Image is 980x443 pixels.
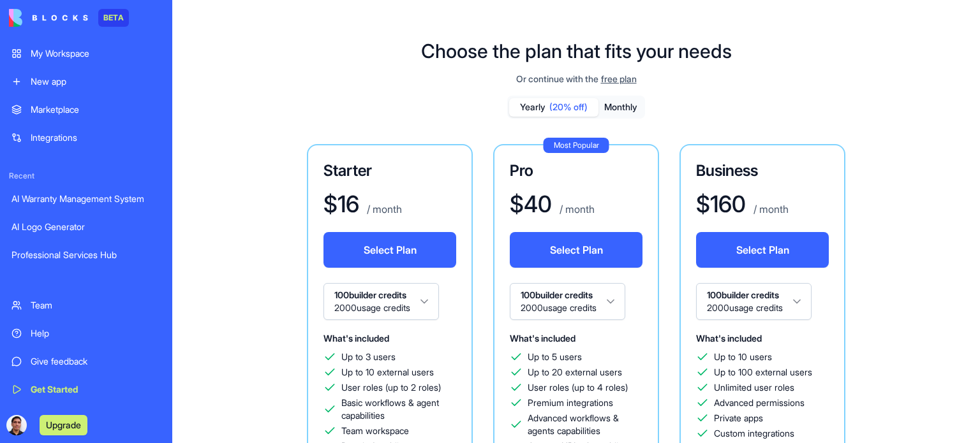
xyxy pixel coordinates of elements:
[323,191,359,217] h1: $ 16
[341,425,409,437] span: Team workspace
[714,381,794,394] span: Unlimited user roles
[528,381,628,394] span: User roles (up to 4 roles)
[714,396,805,409] span: Advanced permissions
[4,349,168,374] a: Give feedback
[4,186,168,212] a: AI Warranty Management System
[40,415,87,435] button: Upgrade
[323,161,456,181] h3: Starter
[98,9,129,27] div: BETA
[528,412,642,437] span: Advanced workflows & agents capabilities
[11,249,161,261] div: Professional Services Hub
[31,75,161,88] div: New app
[4,293,168,318] a: Team
[4,377,168,402] a: Get Started
[4,41,168,66] a: My Workspace
[4,69,168,94] a: New app
[696,232,829,268] button: Select Plan
[714,412,763,425] span: Private apps
[31,355,161,368] div: Give feedback
[528,396,613,409] span: Premium integrations
[4,171,168,181] span: Recent
[598,98,643,117] button: Monthly
[323,232,456,268] button: Select Plan
[510,191,552,217] h1: $ 40
[6,415,27,435] img: ACg8ocJkteLRu77GYGHQ_URDq7Yjr2K24YhktYo-bqfhJW1nilP-wD1F=s96-c
[364,201,402,217] p: / month
[4,125,168,150] a: Integrations
[9,9,129,27] a: BETA
[31,327,161,340] div: Help
[549,101,588,113] span: (20% off)
[11,221,161,233] div: AI Logo Generator
[528,366,622,379] span: Up to 20 external users
[9,9,88,27] img: logo
[4,97,168,122] a: Marketplace
[11,192,161,205] div: AI Warranty Management System
[696,191,746,217] h1: $ 160
[40,418,87,431] a: Upgrade
[601,73,637,85] span: free plan
[544,138,609,153] div: Most Popular
[31,131,161,144] div: Integrations
[714,351,772,363] span: Up to 10 users
[510,333,575,344] span: What's included
[510,161,642,181] h3: Pro
[421,40,732,62] h1: Choose the plan that fits your needs
[31,299,161,312] div: Team
[557,201,595,217] p: / month
[341,366,434,379] span: Up to 10 external users
[714,366,812,379] span: Up to 100 external users
[509,98,598,117] button: Yearly
[341,396,456,422] span: Basic workflows & agent capabilities
[31,383,161,396] div: Get Started
[696,161,829,181] h3: Business
[714,427,794,440] span: Custom integrations
[341,381,441,394] span: User roles (up to 2 roles)
[341,351,396,363] span: Up to 3 users
[323,333,389,344] span: What's included
[4,214,168,240] a: AI Logo Generator
[528,351,582,363] span: Up to 5 users
[4,242,168,268] a: Professional Services Hub
[31,103,161,116] div: Marketplace
[510,232,642,268] button: Select Plan
[4,321,168,346] a: Help
[31,47,161,60] div: My Workspace
[516,73,598,85] span: Or continue with the
[696,333,762,344] span: What's included
[751,201,789,217] p: / month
